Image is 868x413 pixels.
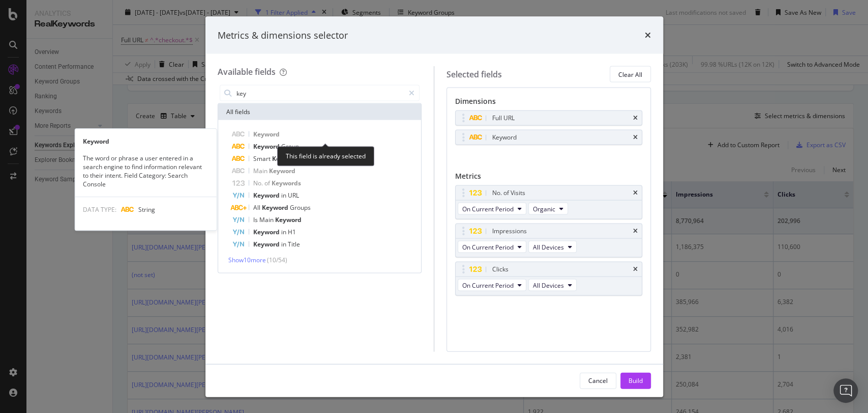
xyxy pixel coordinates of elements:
div: times [645,29,651,42]
span: Keyword [253,240,281,249]
span: of [264,179,272,187]
div: No. of Visits [492,188,525,198]
div: Open Intercom Messenger [833,378,858,403]
input: Search by field name [235,86,405,101]
button: Clear All [610,66,651,82]
span: Show 10 more [228,256,266,264]
div: ImpressionstimesOn Current PeriodAll Devices [455,224,642,258]
div: Keyword [75,137,216,146]
div: ClickstimesOn Current PeriodAll Devices [455,262,642,296]
span: Keyword [253,228,281,236]
span: Keyword [262,203,290,212]
button: All Devices [528,241,577,253]
span: On Current Period [462,242,514,251]
span: Keyword [253,191,281,200]
span: On Current Period [462,204,514,213]
div: Metrics & dimensions selector [218,29,348,42]
div: Selected fields [446,68,502,80]
span: Keyword [253,130,280,139]
span: Keyword [272,154,298,163]
span: Title [288,240,300,249]
span: Keyword [275,215,302,224]
div: No. of VisitstimesOn Current PeriodOrganic [455,185,642,219]
div: Impressions [492,226,527,236]
div: Full URLtimes [455,111,642,126]
span: No. [253,179,264,187]
span: On Current Period [462,281,514,289]
div: modal [205,16,663,397]
button: All Devices [528,279,577,291]
button: Cancel [580,372,616,389]
div: The word or phrase a user entered in a search engine to find information relevant to their intent... [75,154,216,189]
div: Dimensions [455,96,642,111]
button: On Current Period [458,241,526,253]
span: Keyword [269,167,295,175]
button: On Current Period [458,279,526,291]
span: URL [288,191,299,200]
span: Groups [290,203,311,212]
div: All fields [218,104,422,120]
span: Group [281,142,299,151]
span: Main [253,167,269,175]
div: times [633,115,638,121]
div: Build [628,376,643,384]
span: in [281,240,288,249]
div: times [633,266,638,272]
span: Keywords [272,179,301,187]
div: times [633,190,638,196]
span: Organic [533,204,555,213]
span: Main [259,215,275,224]
div: Keywordtimes [455,130,642,145]
button: On Current Period [458,203,526,215]
span: in [281,228,288,236]
span: Smart [253,154,272,163]
div: Available fields [218,66,276,77]
div: Full URL [492,113,515,123]
span: ( 10 / 54 ) [267,256,287,264]
div: Cancel [588,376,608,384]
button: Organic [528,203,568,215]
div: times [633,228,638,234]
span: All Devices [533,281,564,289]
span: Keyword [253,142,281,151]
div: Metrics [455,171,642,185]
div: Keyword [492,132,517,143]
div: Clicks [492,264,508,274]
span: H1 [288,228,296,236]
span: Is [253,215,259,224]
div: times [633,134,638,141]
span: All [253,203,262,212]
button: Build [620,372,651,389]
span: in [281,191,288,200]
span: All Devices [533,242,564,251]
div: Clear All [618,70,642,78]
